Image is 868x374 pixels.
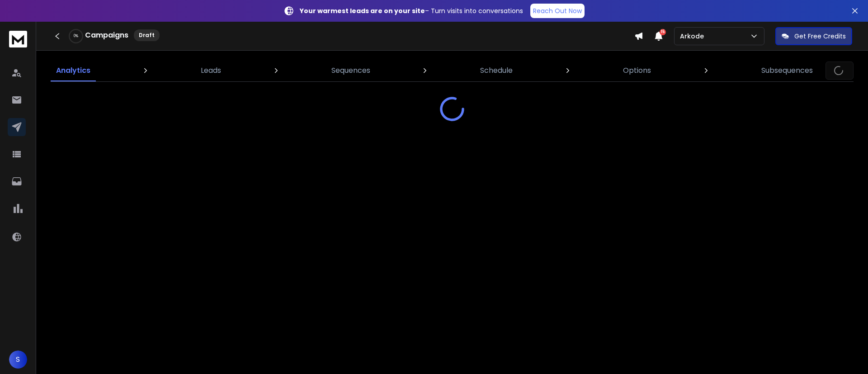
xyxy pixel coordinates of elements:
[134,29,160,41] div: Draft
[300,6,523,15] p: – Turn visits into conversations
[9,350,27,369] button: S
[51,60,96,81] a: Analytics
[85,30,128,41] h1: Campaigns
[201,65,221,76] p: Leads
[756,60,818,81] a: Subsequences
[775,27,852,45] button: Get Free Credits
[331,65,370,76] p: Sequences
[74,33,78,39] p: 0 %
[660,29,666,35] span: 15
[623,65,651,76] p: Options
[56,65,90,76] p: Analytics
[618,60,656,81] a: Options
[195,60,226,81] a: Leads
[475,60,518,81] a: Schedule
[9,31,27,47] img: logo
[530,4,585,18] a: Reach Out Now
[761,65,813,76] p: Subsequences
[680,32,708,41] p: Arkode
[326,60,376,81] a: Sequences
[794,32,846,41] p: Get Free Credits
[480,65,513,76] p: Schedule
[533,6,582,15] p: Reach Out Now
[300,6,425,15] strong: Your warmest leads are on your site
